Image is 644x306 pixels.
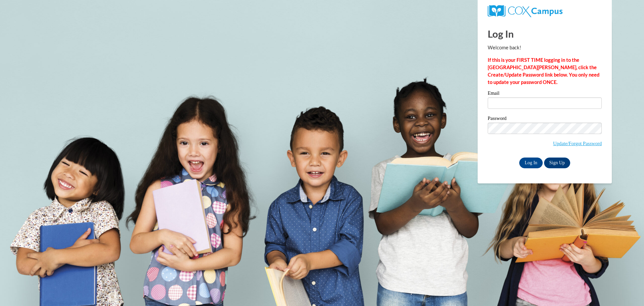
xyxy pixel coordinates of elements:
img: COX Campus [488,5,562,17]
input: Log In [519,158,543,168]
a: COX Campus [488,8,562,13]
p: Welcome back! [488,44,602,51]
label: Email [488,91,602,97]
h1: Log In [488,27,602,41]
a: Update/Forgot Password [553,141,602,146]
strong: If this is your FIRST TIME logging in to the [GEOGRAPHIC_DATA][PERSON_NAME], click the Create/Upd... [488,57,599,85]
label: Password [488,116,602,123]
a: Sign Up [544,158,570,168]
